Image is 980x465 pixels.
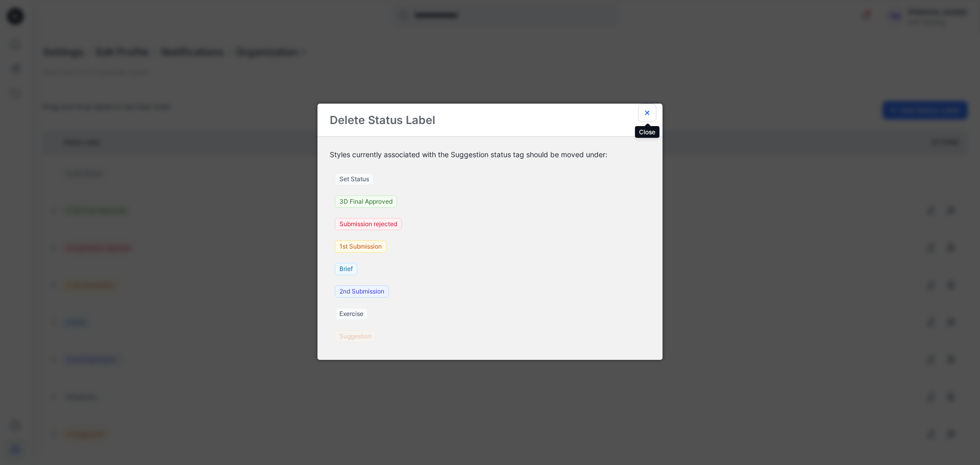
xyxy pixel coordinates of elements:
[335,173,374,185] span: Set Status
[335,240,386,253] span: 1st Submission
[317,104,448,137] h5: Delete Status Label
[330,149,650,160] p: Styles currently associated with the Suggestion status tag should be moved under:
[335,308,368,320] span: Exercise
[335,195,397,208] span: 3D Final Approved
[335,263,357,275] span: Brief
[335,285,389,298] span: 2nd Submission
[638,104,656,122] button: Close
[335,218,402,230] span: Submission rejected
